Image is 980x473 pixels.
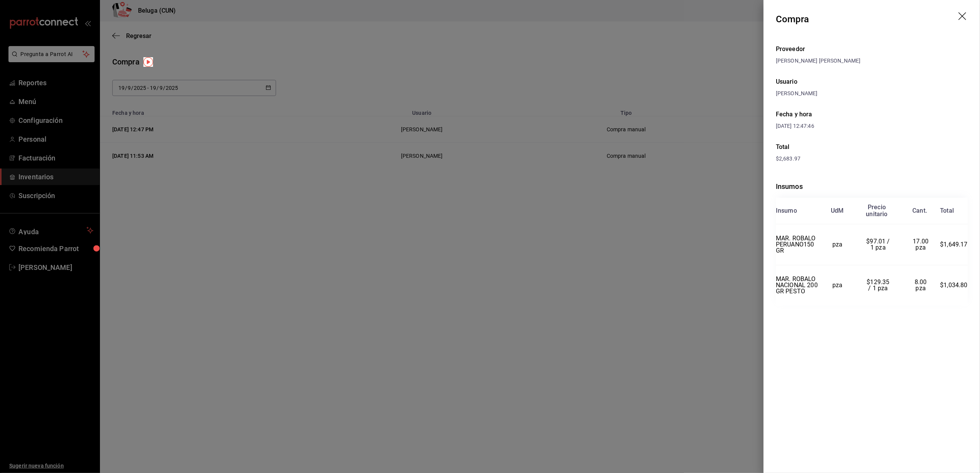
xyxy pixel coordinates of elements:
div: Insumo [776,207,797,214]
td: MAR. ROBALO NACIONAL 200 GR PESTO [776,265,820,306]
div: Proveedor [776,45,968,54]
div: Total [940,207,954,214]
td: pza [820,224,855,265]
span: $129.35 / 1 pza [867,278,891,292]
div: Precio unitario [866,204,888,218]
div: UdM [831,207,844,214]
div: [PERSON_NAME] [PERSON_NAME] [776,57,968,65]
span: 8.00 pza [915,278,928,292]
td: pza [820,265,855,306]
td: MAR. ROBALO PERUANO150 GR [776,224,820,265]
div: Fecha y hora [776,110,872,119]
span: 17.00 pza [913,238,930,251]
div: Insumos [776,181,968,192]
span: $2,683.97 [776,155,800,162]
div: Usuario [776,77,968,86]
div: Cant. [912,207,927,214]
span: $97.01 / 1 pza [867,238,892,251]
span: $1,034.80 [940,281,968,289]
img: Tooltip marker [143,57,153,67]
span: $1,649.17 [940,241,968,248]
button: drag [958,12,968,21]
div: [PERSON_NAME] [776,89,968,98]
div: Total [776,142,968,152]
div: Compra [776,12,809,26]
div: [DATE] 12:47:46 [776,122,872,130]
